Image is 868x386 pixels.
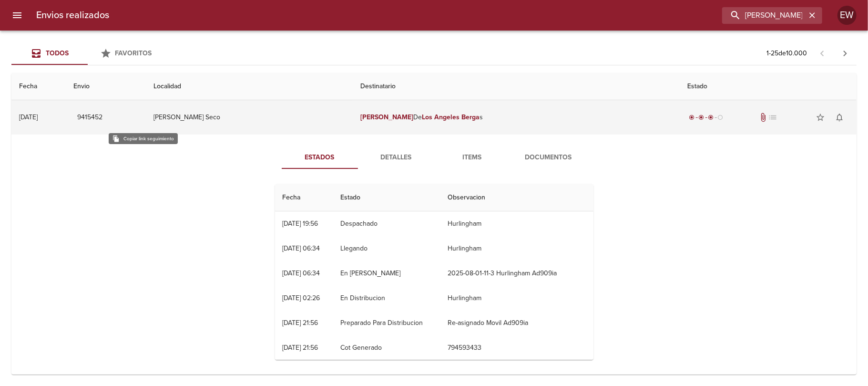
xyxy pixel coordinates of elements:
th: Fecha [11,73,66,100]
td: Hurlingham [440,286,593,311]
span: Detalles [364,152,429,164]
div: [DATE] 06:34 [283,244,320,252]
span: Documentos [516,152,581,164]
span: No tiene pedido asociado [768,113,777,122]
td: Re-asignado Movil Ad909ia [440,311,593,335]
td: Hurlingham [440,211,593,236]
div: [DATE] 21:56 [283,319,318,327]
span: radio_button_unchecked [718,115,724,120]
th: Localidad [146,73,353,100]
span: radio_button_checked [689,115,695,120]
th: Estado [333,184,440,211]
td: Cot Generado [333,335,440,360]
div: [DATE] 02:26 [283,294,320,302]
td: Preparado Para Distribucion [333,311,440,335]
td: En [PERSON_NAME] [333,261,440,286]
th: Fecha [275,184,333,211]
div: [DATE] 21:56 [283,344,318,352]
span: Estados [287,152,352,164]
input: buscar [722,7,806,24]
span: radio_button_checked [708,115,714,120]
span: star_border [816,113,825,122]
em: Berga [461,113,480,121]
span: Todos [46,49,69,57]
div: Tabs Envios [11,42,164,65]
span: Tiene documentos adjuntos [758,113,768,122]
div: Tabs detalle de guia [282,146,587,169]
p: 1 - 25 de 10.000 [766,49,807,58]
h6: Envios realizados [36,8,109,23]
td: Hurlingham [440,236,593,261]
em: Los [422,113,432,121]
td: 2025-08-01-11-3 Hurlingham Ad909ia [440,261,593,286]
span: notifications_none [835,113,844,122]
th: Observacion [440,184,593,211]
span: Favoritos [115,49,152,57]
td: Despachado [333,211,440,236]
div: En viaje [687,113,725,122]
div: [DATE] 19:56 [283,219,318,228]
button: menu [6,4,29,27]
button: Activar notificaciones [830,108,849,127]
td: De s [353,100,680,135]
td: 794593433 [440,335,593,360]
td: En Distribucion [333,286,440,311]
div: Abrir información de usuario [837,6,857,25]
em: [PERSON_NAME] [360,113,413,121]
div: [DATE] [19,113,38,121]
span: Pagina anterior [811,48,834,58]
button: 9415452 [73,109,106,126]
th: Envio [66,73,146,100]
span: Items [440,152,505,164]
th: Estado [680,73,857,100]
div: [DATE] 06:34 [283,269,320,277]
td: [PERSON_NAME] Seco [146,100,353,135]
div: EW [837,6,857,25]
button: Agregar a favoritos [811,108,830,127]
span: radio_button_checked [699,115,705,120]
em: Angeles [434,113,460,121]
span: 9415452 [77,112,102,124]
th: Destinatario [353,73,680,100]
td: Llegando [333,236,440,261]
